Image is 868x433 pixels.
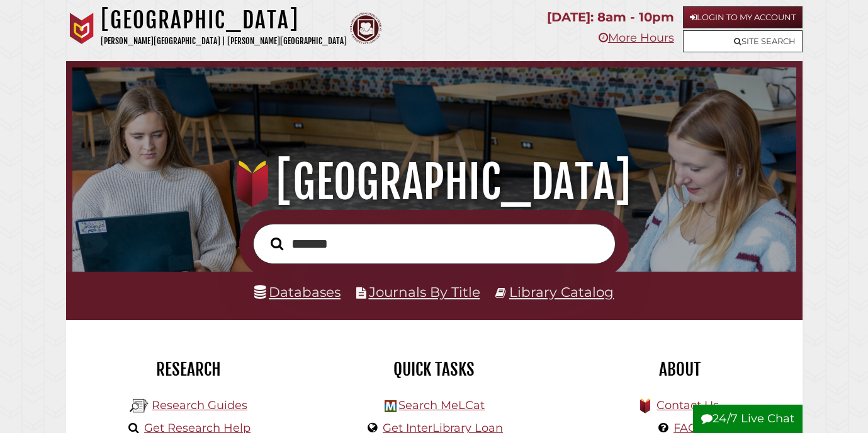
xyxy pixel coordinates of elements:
a: Site Search [683,30,803,52]
h2: Quick Tasks [321,359,548,380]
a: Research Guides [152,398,247,412]
button: Search [264,234,290,254]
img: Calvin University [66,13,98,44]
a: Login to My Account [683,6,803,28]
p: [DATE]: 8am - 10pm [547,6,674,28]
a: Databases [254,284,341,300]
i: Search [271,236,283,250]
a: Contact Us [657,398,719,412]
img: Hekman Library Logo [385,400,397,412]
h2: Research [76,359,302,380]
p: [PERSON_NAME][GEOGRAPHIC_DATA] | [PERSON_NAME][GEOGRAPHIC_DATA] [101,34,347,49]
a: More Hours [599,31,674,45]
a: Library Catalog [509,284,614,300]
h2: About [566,359,793,380]
h1: [GEOGRAPHIC_DATA] [85,154,783,210]
a: Journals By Title [369,284,480,300]
h1: [GEOGRAPHIC_DATA] [101,6,347,34]
a: Search MeLCat [398,398,485,412]
img: Calvin Theological Seminary [350,13,381,44]
img: Hekman Library Logo [130,396,149,415]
